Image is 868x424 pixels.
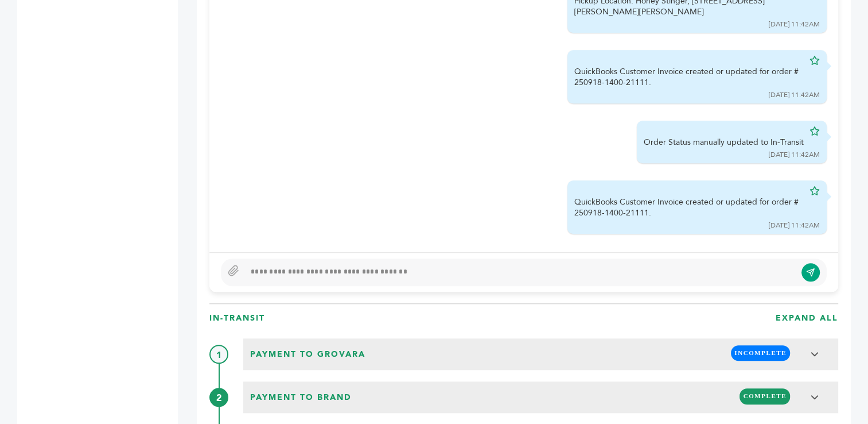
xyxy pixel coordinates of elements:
[769,90,820,100] div: [DATE] 11:42AM
[247,388,355,407] span: Payment to brand
[574,66,804,88] div: QuickBooks Customer Invoice created or updated for order # 250918-1400-21111.
[574,196,804,219] div: QuickBooks Customer Invoice created or updated for order # 250918-1400-21111.
[769,221,820,230] div: [DATE] 11:42AM
[209,313,265,324] h3: In-Transit
[739,388,790,404] span: COMPLETE
[731,345,790,361] span: INCOMPLETE
[644,137,804,148] div: Order Status manually updated to In-Transit
[776,313,838,324] h3: EXPAND ALL
[769,20,820,29] div: [DATE] 11:42AM
[769,150,820,160] div: [DATE] 11:42AM
[247,345,369,364] span: Payment to Grovara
